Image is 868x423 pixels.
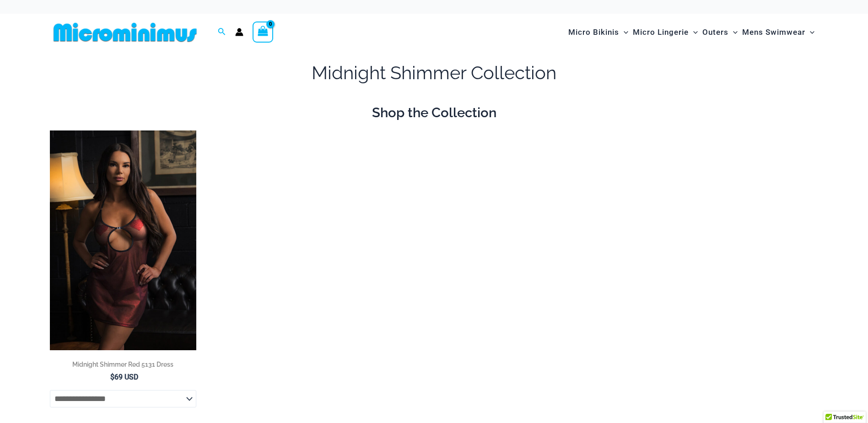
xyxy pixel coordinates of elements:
[50,104,819,121] h2: Shop the Collection
[50,22,200,43] img: MM SHOP LOGO FLAT
[218,27,226,38] a: Search icon link
[619,21,628,44] span: Menu Toggle
[50,60,819,86] h1: Midnight Shimmer Collection
[633,21,689,44] span: Micro Lingerie
[742,21,805,44] span: Mens Swimwear
[728,21,738,44] span: Menu Toggle
[50,130,196,350] img: Midnight Shimmer Red 5131 Dress 03v3
[50,360,196,372] a: Midnight Shimmer Red 5131 Dress
[50,360,196,369] h2: Midnight Shimmer Red 5131 Dress
[110,373,138,381] bdi: 69 USD
[235,28,243,36] a: Account icon link
[631,18,700,46] a: Micro LingerieMenu ToggleMenu Toggle
[110,373,114,381] span: $
[50,130,196,350] a: Midnight Shimmer Red 5131 Dress 03v3Midnight Shimmer Red 5131 Dress 05Midnight Shimmer Red 5131 D...
[700,18,740,46] a: OutersMenu ToggleMenu Toggle
[566,18,631,46] a: Micro BikinisMenu ToggleMenu Toggle
[253,22,274,43] a: View Shopping Cart, empty
[565,17,819,48] nav: Site Navigation
[689,21,698,44] span: Menu Toggle
[568,21,619,44] span: Micro Bikinis
[805,21,814,44] span: Menu Toggle
[740,18,817,46] a: Mens SwimwearMenu ToggleMenu Toggle
[702,21,728,44] span: Outers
